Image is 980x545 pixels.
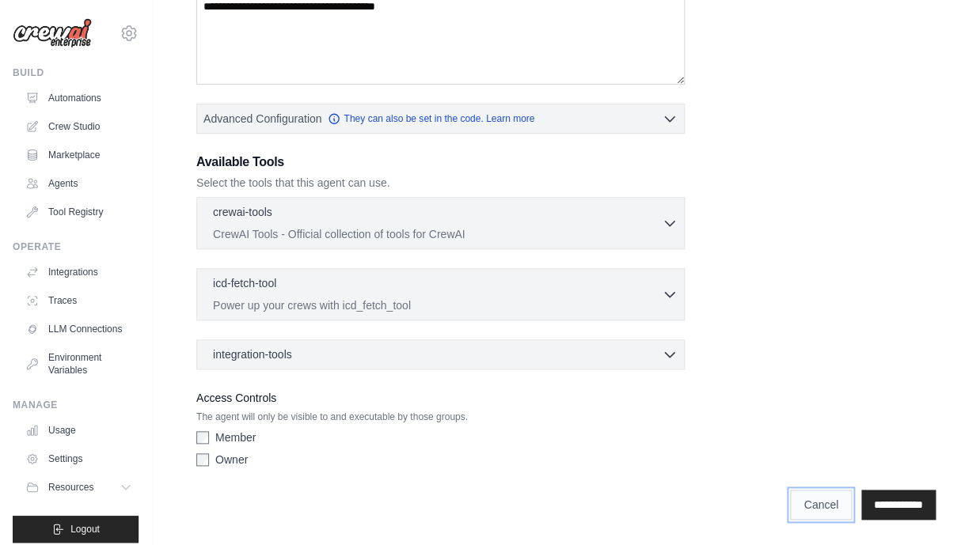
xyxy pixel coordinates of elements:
a: Crew Studio [19,114,139,139]
p: crewai-tools [213,204,272,220]
button: integration-tools [203,346,678,362]
label: Member [215,430,256,445]
a: Integrations [19,259,139,285]
span: Advanced Configuration [203,111,321,127]
span: Logout [70,523,100,536]
p: CrewAI Tools - Official collection of tools for CrewAI [213,226,662,242]
button: Logout [13,516,139,543]
img: Logo [13,18,92,48]
h3: Available Tools [196,153,685,172]
p: Power up your crews with icd_fetch_tool [213,297,662,313]
a: Environment Variables [19,345,139,383]
label: Access Controls [196,388,685,407]
a: Agents [19,171,139,196]
a: They can also be set in the code. Learn more [328,112,534,125]
p: Select the tools that this agent can use. [196,175,685,191]
button: crewai-tools CrewAI Tools - Official collection of tools for CrewAI [203,204,678,242]
label: Owner [215,452,248,467]
a: Automations [19,85,139,111]
a: Cancel [790,490,852,520]
div: Manage [13,399,139,411]
button: icd-fetch-tool Power up your crews with icd_fetch_tool [203,275,678,313]
button: Advanced Configuration They can also be set in the code. Learn more [197,104,684,133]
div: Operate [13,240,139,253]
a: LLM Connections [19,316,139,342]
p: The agent will only be visible to and executable by those groups. [196,411,685,423]
a: Tool Registry [19,199,139,225]
div: Build [13,66,139,79]
p: icd-fetch-tool [213,275,276,291]
a: Marketplace [19,142,139,168]
span: Resources [48,481,93,494]
a: Usage [19,418,139,443]
button: Resources [19,475,139,500]
a: Settings [19,446,139,471]
a: Traces [19,288,139,313]
span: integration-tools [213,346,292,362]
